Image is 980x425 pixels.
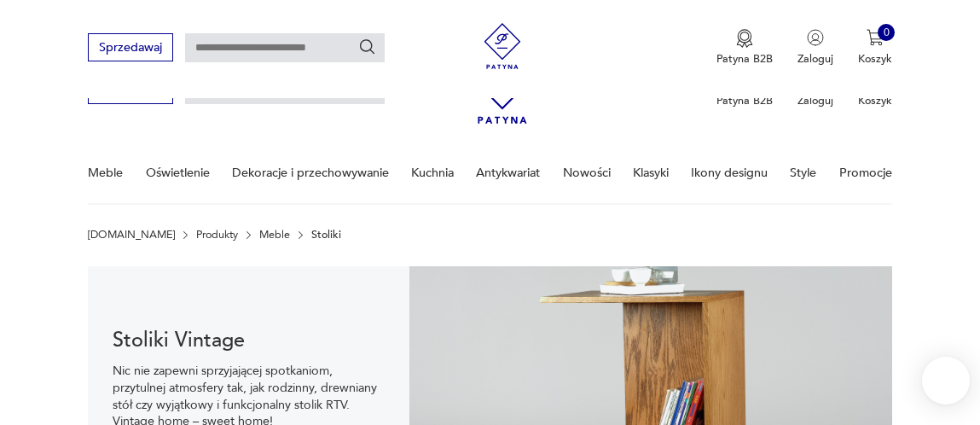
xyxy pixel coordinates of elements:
a: Kuchnia [411,143,454,202]
a: Meble [259,229,290,241]
img: Patyna - sklep z meblami i dekoracjami vintage [474,23,531,69]
a: Meble [88,143,123,202]
img: Ikonka użytkownika [807,29,824,46]
p: Koszyk [858,93,892,108]
p: Patyna B2B [716,93,773,108]
p: Patyna B2B [716,51,773,67]
a: Klasyki [633,143,669,202]
a: Ikony designu [691,143,768,202]
button: Szukaj [358,38,377,56]
a: Produkty [196,229,238,241]
a: Sprzedawaj [88,44,172,54]
a: Antykwariat [476,143,540,202]
a: Oświetlenie [146,143,210,202]
p: Zaloguj [797,51,833,67]
button: Patyna B2B [716,29,773,67]
a: Style [790,143,816,202]
a: [DOMAIN_NAME] [88,229,175,241]
p: Koszyk [858,51,892,67]
a: Nowości [563,143,611,202]
a: Promocje [839,143,892,202]
iframe: Smartsupp widget button [922,357,970,405]
p: Stoliki [311,229,341,241]
div: 0 [878,24,895,41]
button: Sprzedawaj [88,33,172,61]
p: Zaloguj [797,93,833,108]
a: Dekoracje i przechowywanie [232,143,389,202]
button: Zaloguj [797,29,833,67]
h1: Stoliki Vintage [113,332,385,351]
img: Ikona koszyka [867,29,884,46]
img: Ikona medalu [736,29,753,48]
a: Ikona medaluPatyna B2B [716,29,773,67]
button: 0Koszyk [858,29,892,67]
